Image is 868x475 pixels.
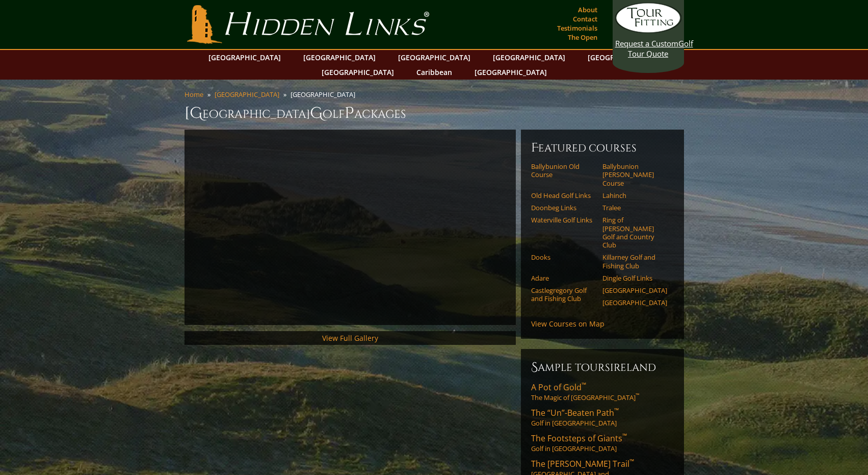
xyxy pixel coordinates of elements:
a: Ballybunion Old Course [531,162,596,179]
a: A Pot of Gold™The Magic of [GEOGRAPHIC_DATA]™ [531,382,674,402]
span: G [310,103,323,123]
a: View Courses on Map [531,319,604,329]
a: View Full Gallery [322,333,378,343]
span: Request a Custom [615,38,678,48]
sup: ™ [614,406,619,415]
span: A Pot of Gold [531,382,586,393]
a: [GEOGRAPHIC_DATA] [583,50,665,65]
a: The Footsteps of Giants™Golf in [GEOGRAPHIC_DATA] [531,433,674,453]
a: Request a CustomGolf Tour Quote [615,3,681,59]
a: [GEOGRAPHIC_DATA] [317,65,399,80]
a: Dooks [531,253,596,261]
a: [GEOGRAPHIC_DATA] [602,286,667,294]
a: Adare [531,274,596,282]
sup: ™ [636,392,639,399]
iframe: Sir-Nick-on-Southwest-Ireland [195,140,506,315]
h6: Sample ToursIreland [531,359,674,376]
a: Contact [570,12,600,26]
a: About [575,3,600,17]
h6: Featured Courses [531,140,674,156]
sup: ™ [622,432,627,440]
a: Testimonials [555,21,600,35]
a: Ballybunion [PERSON_NAME] Course [602,162,667,187]
a: Dingle Golf Links [602,274,667,282]
a: Ring of [PERSON_NAME] Golf and Country Club [602,216,667,249]
a: Caribbean [411,65,457,80]
a: The “Un”-Beaten Path™Golf in [GEOGRAPHIC_DATA] [531,407,674,428]
a: Home [185,90,203,99]
a: [GEOGRAPHIC_DATA] [393,50,476,65]
a: The Open [565,30,600,44]
li: [GEOGRAPHIC_DATA] [291,90,359,99]
a: Castlegregory Golf and Fishing Club [531,286,596,303]
span: The “Un”-Beaten Path [531,407,619,418]
h1: [GEOGRAPHIC_DATA] olf ackages [185,103,684,123]
a: [GEOGRAPHIC_DATA] [298,50,381,65]
a: [GEOGRAPHIC_DATA] [469,65,552,80]
span: The [PERSON_NAME] Trail [531,458,634,469]
a: [GEOGRAPHIC_DATA] [215,90,279,99]
span: The Footsteps of Giants [531,433,627,444]
a: Tralee [602,204,667,212]
span: P [345,103,354,123]
a: Doonbeg Links [531,204,596,212]
sup: ™ [629,457,634,466]
sup: ™ [582,381,586,389]
a: Waterville Golf Links [531,216,596,224]
a: Old Head Golf Links [531,191,596,199]
a: Lahinch [602,191,667,199]
a: [GEOGRAPHIC_DATA] [203,50,286,65]
a: [GEOGRAPHIC_DATA] [602,298,667,307]
a: Killarney Golf and Fishing Club [602,253,667,270]
a: [GEOGRAPHIC_DATA] [488,50,570,65]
